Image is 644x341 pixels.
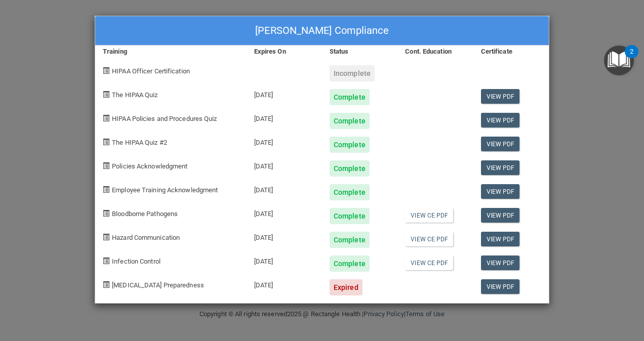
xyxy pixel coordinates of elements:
div: Complete [330,208,370,224]
div: 2 [630,52,633,65]
a: View CE PDF [405,255,453,270]
div: [DATE] [247,177,322,200]
div: Complete [330,89,370,105]
span: [MEDICAL_DATA] Preparedness [112,281,204,289]
span: Infection Control [112,258,160,265]
span: The HIPAA Quiz #2 [112,139,167,146]
span: HIPAA Policies and Procedures Quiz [112,115,217,122]
div: [DATE] [247,105,322,129]
a: View CE PDF [405,208,453,223]
span: HIPAA Officer Certification [112,67,190,75]
button: Open Resource Center, 2 new notifications [604,46,634,75]
a: View PDF [481,208,520,223]
span: Hazard Communication [112,234,180,241]
a: View CE PDF [405,232,453,246]
div: Expired [330,279,363,295]
a: View PDF [481,89,520,104]
iframe: Drift Widget Chat Controller [469,269,632,310]
div: Complete [330,137,370,153]
div: Training [95,46,247,58]
div: [DATE] [247,200,322,224]
div: [DATE] [247,272,322,295]
a: View PDF [481,113,520,127]
div: Certificate [473,46,549,58]
span: Employee Training Acknowledgment [112,186,218,194]
div: [DATE] [247,153,322,177]
a: View PDF [481,232,520,246]
div: Incomplete [330,65,375,81]
span: Bloodborne Pathogens [112,210,178,218]
div: [DATE] [247,248,322,272]
span: The HIPAA Quiz [112,91,157,99]
a: View PDF [481,255,520,270]
div: Complete [330,184,370,200]
div: Complete [330,113,370,129]
div: Complete [330,255,370,272]
div: Cont. Education [397,46,473,58]
div: [DATE] [247,224,322,248]
div: [DATE] [247,129,322,153]
div: Complete [330,160,370,177]
span: Policies Acknowledgment [112,162,187,170]
div: Expires On [247,46,322,58]
a: View PDF [481,160,520,175]
a: View PDF [481,184,520,199]
div: Complete [330,232,370,248]
div: Status [322,46,397,58]
div: [DATE] [247,81,322,105]
div: [PERSON_NAME] Compliance [95,16,549,46]
a: View PDF [481,137,520,151]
